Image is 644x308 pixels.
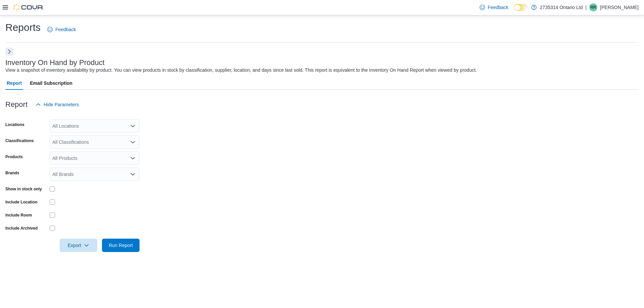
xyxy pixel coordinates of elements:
[5,67,477,74] div: View a snapshot of inventory availability by product. You can view products in stock by classific...
[5,138,34,143] label: Classifications
[590,3,596,11] span: RR
[540,3,583,11] p: 2735314 Ontario Ltd
[5,186,42,192] label: Show in stock only
[477,1,511,14] a: Feedback
[5,154,23,160] label: Products
[130,172,136,177] button: Open list of options
[30,76,72,90] span: Email Subscription
[130,123,136,129] button: Open list of options
[45,23,78,36] a: Feedback
[488,4,508,11] span: Feedback
[55,26,76,33] span: Feedback
[102,239,140,252] button: Run Report
[600,3,639,11] p: [PERSON_NAME]
[589,3,597,11] div: Rhi Ridley
[5,59,105,67] h3: Inventory On Hand by Product
[514,4,528,11] input: Dark Mode
[7,76,22,90] span: Report
[5,226,38,231] label: Include Archived
[5,199,37,205] label: Include Location
[109,242,133,249] span: Run Report
[60,239,97,252] button: Export
[585,3,587,11] p: |
[5,101,28,109] h3: Report
[514,11,514,11] span: Dark Mode
[5,170,19,176] label: Brands
[33,98,82,111] button: Hide Parameters
[13,4,44,11] img: Cova
[64,239,93,252] span: Export
[5,21,41,34] h1: Reports
[5,122,24,127] label: Locations
[130,139,136,145] button: Open list of options
[5,48,13,56] button: Next
[5,212,32,218] label: Include Room
[130,156,136,161] button: Open list of options
[44,101,79,108] span: Hide Parameters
